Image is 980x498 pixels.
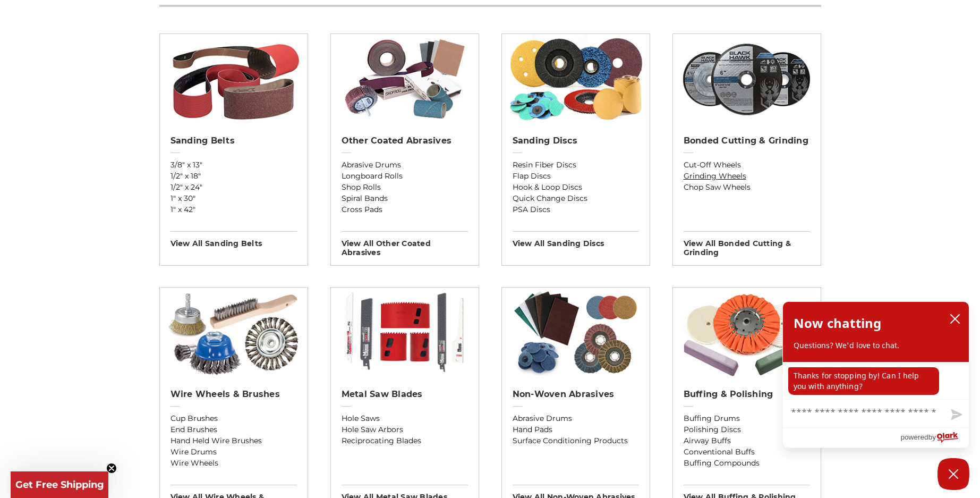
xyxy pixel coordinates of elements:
img: Buffing & Polishing [678,288,815,378]
a: Abrasive Drums [513,413,639,424]
button: Close teaser [106,463,117,474]
div: chat [783,362,969,399]
img: Metal Saw Blades [336,288,473,378]
h2: Non-woven Abrasives [513,389,639,400]
button: Send message [942,403,969,427]
a: 3/8" x 13" [171,159,297,171]
img: Non-woven Abrasives [507,288,644,378]
a: Hole Saws [342,413,468,424]
img: Other Coated Abrasives [336,34,473,124]
a: Conventional Buffs [684,446,810,458]
a: Reciprocating Blades [342,435,468,446]
a: Wire Drums [171,446,297,458]
div: Get Free ShippingClose teaser [11,471,108,498]
span: by [928,431,936,444]
h2: Wire Wheels & Brushes [171,389,297,400]
h3: View All other coated abrasives [342,231,468,257]
img: Bonded Cutting & Grinding [678,34,815,124]
a: Buffing Drums [684,413,810,424]
a: End Brushes [171,424,297,435]
a: Longboard Rolls [342,171,468,182]
span: powered [900,431,928,444]
a: Wire Wheels [171,458,297,469]
h3: View All sanding discs [513,231,639,248]
a: Abrasive Drums [342,159,468,171]
img: Sanding Belts [165,34,302,124]
a: Hook & Loop Discs [513,182,639,193]
a: 1/2" x 24" [171,182,297,193]
a: Chop Saw Wheels [684,182,810,193]
a: Cup Brushes [171,413,297,424]
img: Sanding Discs [507,34,644,124]
h2: Sanding Discs [513,136,639,146]
h2: Sanding Belts [171,136,297,146]
a: Airway Buffs [684,435,810,446]
div: olark chatbox [782,301,969,448]
span: Get Free Shipping [15,479,104,491]
a: Cut-Off Wheels [684,159,810,171]
a: Spiral Bands [342,193,468,204]
h2: Now chatting [794,313,881,334]
h2: Buffing & Polishing [684,389,810,400]
p: Thanks for stopping by! Can I help you with anything? [788,367,939,395]
a: Polishing Discs [684,424,810,435]
button: close chatbox [947,311,964,327]
img: Wire Wheels & Brushes [165,288,302,378]
a: PSA Discs [513,204,639,215]
p: Questions? We'd love to chat. [794,340,958,351]
a: Shop Rolls [342,182,468,193]
h3: View All bonded cutting & grinding [684,231,810,257]
a: Flap Discs [513,171,639,182]
a: 1/2" x 18" [171,171,297,182]
a: Hand Held Wire Brushes [171,435,297,446]
h2: Bonded Cutting & Grinding [684,136,810,146]
a: Surface Conditioning Products [513,435,639,446]
a: Powered by Olark [900,428,969,448]
button: Close Chatbox [938,458,969,490]
h3: View All sanding belts [171,231,297,248]
a: Resin Fiber Discs [513,159,639,171]
a: 1" x 30" [171,193,297,204]
a: Hole Saw Arbors [342,424,468,435]
a: 1" x 42" [171,204,297,215]
h2: Metal Saw Blades [342,389,468,400]
a: Hand Pads [513,424,639,435]
a: Buffing Compounds [684,458,810,469]
h2: Other Coated Abrasives [342,136,468,146]
a: Cross Pads [342,204,468,215]
a: Quick Change Discs [513,193,639,204]
a: Grinding Wheels [684,171,810,182]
